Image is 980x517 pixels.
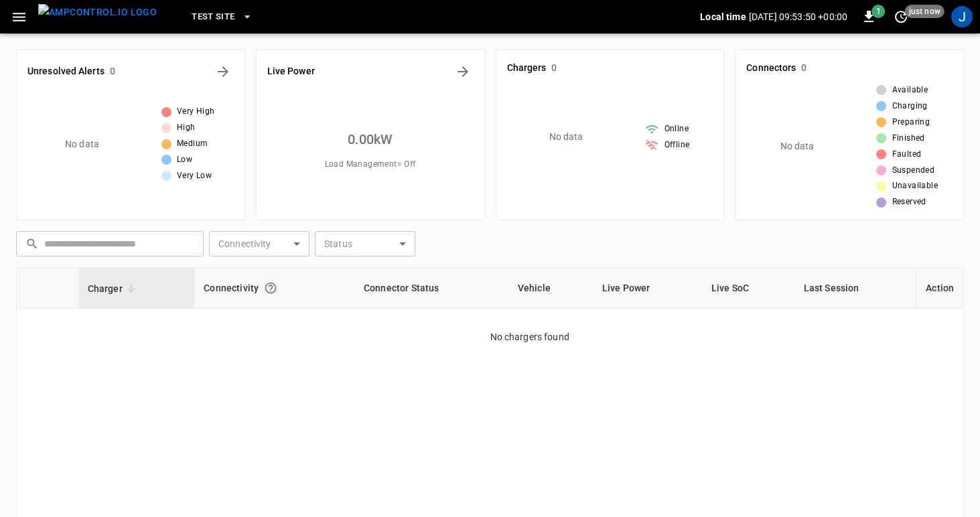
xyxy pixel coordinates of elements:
h6: Unresolved Alerts [27,64,104,79]
p: No data [780,139,814,153]
span: High [177,121,196,135]
button: set refresh interval [890,6,912,27]
div: profile-icon [951,6,973,27]
span: Available [892,84,928,97]
p: Local time [700,10,746,23]
h6: 0 [110,64,115,79]
h6: Chargers [507,61,547,76]
span: Very Low [177,169,212,183]
p: [DATE] 09:53:50 +00:00 [749,10,847,23]
th: Last Session [794,268,916,309]
span: Reserved [892,196,926,209]
span: Preparing [892,116,930,129]
span: Suspended [892,164,934,177]
h6: 0 [801,61,807,76]
span: Low [177,153,192,167]
h6: 0.00 kW [348,129,393,150]
button: Connection between the charger and our software. [259,276,283,300]
button: test site [186,4,257,30]
h6: Live Power [267,64,315,79]
span: Charger [88,281,140,297]
img: ampcontrol.io logo [38,4,157,21]
span: Finished [892,132,924,145]
p: No chargers found [490,309,964,344]
button: All Alerts [212,61,234,82]
h6: 0 [551,61,557,76]
span: Offline [664,139,689,152]
span: 1 [871,5,885,18]
th: Action [916,268,963,309]
div: Connectivity [204,276,345,300]
span: Faulted [892,148,921,161]
span: test site [192,9,234,25]
span: Very High [177,105,215,119]
span: Medium [177,137,208,151]
span: just now [905,5,944,18]
h6: Connectors [746,61,796,76]
span: Load Management = Off [325,158,416,171]
th: Live Power [593,268,702,309]
p: No data [65,137,99,151]
th: Live SoC [702,268,794,309]
span: Online [664,123,688,136]
th: Vehicle [508,268,593,309]
span: Unavailable [892,179,937,193]
button: Energy Overview [452,61,474,82]
th: Connector Status [354,268,508,309]
p: No data [549,130,583,144]
span: Charging [892,100,927,113]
